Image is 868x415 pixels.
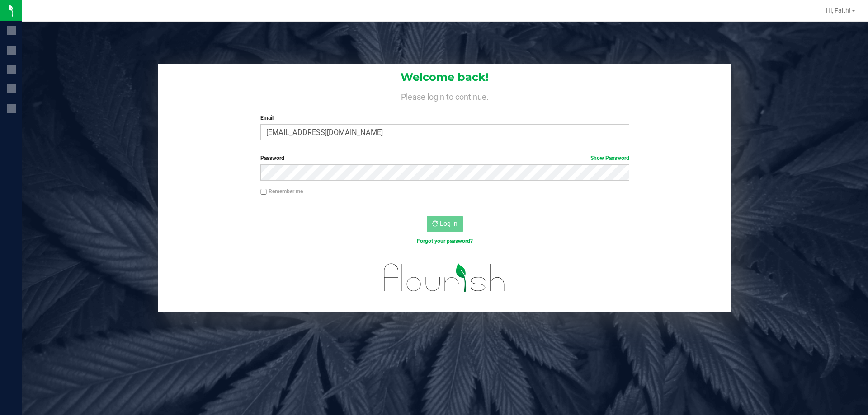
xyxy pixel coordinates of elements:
[590,155,629,161] a: Show Password
[417,238,473,244] a: Forgot your password?
[158,90,731,101] h4: Please login to continue.
[427,216,463,232] button: Log In
[826,7,851,14] span: Hi, Faith!
[158,71,731,83] h1: Welcome back!
[260,189,267,195] input: Remember me
[260,155,284,161] span: Password
[260,114,629,122] label: Email
[260,187,303,196] label: Remember me
[373,255,516,301] img: flourish_logo.svg
[440,220,458,227] span: Log In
